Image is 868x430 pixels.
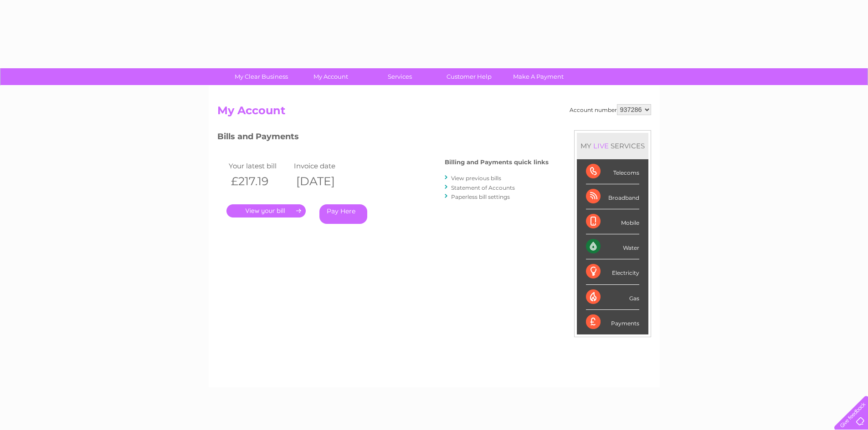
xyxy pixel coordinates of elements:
[226,172,292,191] th: £217.19
[586,285,639,310] div: Gas
[451,184,515,191] a: Statement of Accounts
[319,204,367,224] a: Pay Here
[451,175,501,182] a: View previous bills
[292,160,357,172] td: Invoice date
[226,160,292,172] td: Your latest bill
[577,133,648,159] div: MY SERVICES
[591,142,611,150] div: LIVE
[226,204,306,218] a: .
[586,259,639,284] div: Electricity
[431,68,507,85] a: Customer Help
[451,193,510,200] a: Paperless bill settings
[570,104,651,115] div: Account number
[586,209,639,234] div: Mobile
[217,104,651,121] h2: My Account
[217,130,549,146] h3: Bills and Payments
[362,68,437,85] a: Services
[586,310,639,334] div: Payments
[293,68,368,85] a: My Account
[501,68,576,85] a: Make A Payment
[445,159,549,166] h4: Billing and Payments quick links
[292,172,357,191] th: [DATE]
[586,234,639,259] div: Water
[586,184,639,209] div: Broadband
[224,68,299,85] a: My Clear Business
[586,159,639,184] div: Telecoms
